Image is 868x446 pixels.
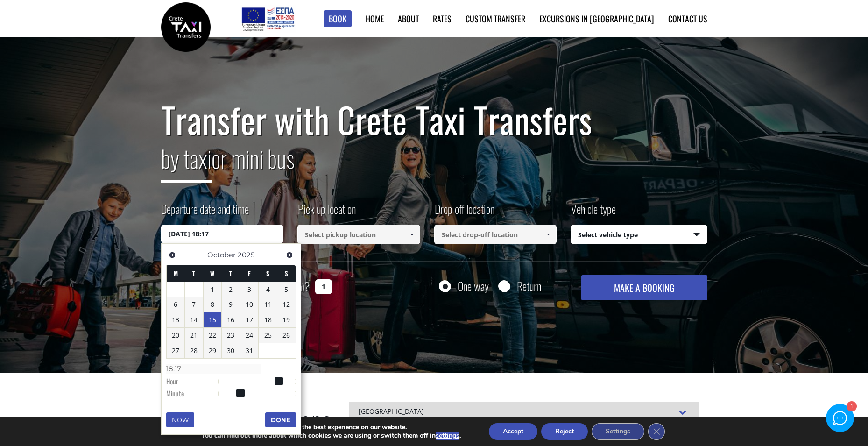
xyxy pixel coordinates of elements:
button: Accept [489,423,537,440]
a: Previous [166,248,179,261]
a: 22 [204,328,222,343]
a: 12 [277,297,296,312]
span: Select vehicle type [571,225,707,245]
button: MAKE A BOOKING [581,275,707,300]
button: settings [436,432,459,440]
span: Thursday [229,269,232,278]
a: 30 [222,343,240,358]
button: Now [166,412,194,427]
a: 1 [204,282,222,297]
a: 9 [222,297,240,312]
a: 17 [240,312,259,327]
button: Done [265,412,296,427]
span: Next [286,251,293,259]
a: 2 [222,282,240,297]
a: 23 [222,328,240,343]
a: 10 [240,297,259,312]
label: Drop off location [434,201,494,225]
span: by taxi [161,141,212,183]
a: Excursions in [GEOGRAPHIC_DATA] [539,13,654,25]
span: 2025 [238,250,254,259]
a: Contact us [668,13,707,25]
dt: Minute [166,389,218,401]
a: 6 [167,297,185,312]
input: Select pickup location [297,225,420,244]
div: 1 [846,402,856,412]
a: 3 [240,282,259,297]
dt: Hour [166,376,218,389]
a: 28 [185,343,203,358]
a: Book [324,10,352,28]
a: 19 [277,312,296,327]
span: Monday [174,269,178,278]
label: One way [458,280,489,292]
a: 31 [240,343,259,358]
label: Vehicle type [571,201,616,225]
h1: Transfer with Crete Taxi Transfers [161,100,707,139]
a: 8 [204,297,222,312]
img: Crete Taxi Transfers | Safe Taxi Transfer Services from to Heraklion Airport, Chania Airport, Ret... [161,2,211,52]
label: Pick up location [297,201,356,225]
a: 24 [240,328,259,343]
a: 16 [222,312,240,327]
img: e-bannersEUERDF180X90.jpg [240,5,296,33]
a: Home [366,13,384,25]
a: Show All Items [404,225,419,244]
a: Show All Items [541,225,556,244]
a: Custom Transfer [466,13,525,25]
a: 14 [185,312,203,327]
span: Saturday [266,269,269,278]
input: Select drop-off location [434,225,557,244]
label: How many passengers ? [161,275,310,298]
span: Tuesday [192,269,195,278]
p: We are using cookies to give you the best experience on our website. [201,423,461,432]
p: You can find out more about which cookies we are using or switch them off in . [201,432,461,440]
label: Departure date and time [161,201,249,225]
a: Rates [433,13,452,25]
a: 18 [259,312,277,327]
a: 27 [167,343,185,358]
a: 21 [185,328,203,343]
span: Wednesday [210,269,214,278]
a: 7 [185,297,203,312]
span: October [207,250,236,259]
a: 4 [259,282,277,297]
button: Close GDPR Cookie Banner [648,423,665,440]
a: 5 [277,282,296,297]
span: Popular [161,402,226,445]
a: 26 [277,328,296,343]
a: 13 [167,312,185,327]
span: Sunday [285,269,288,278]
a: Next [283,248,296,261]
span: Friday [248,269,251,278]
h2: or mini bus [161,139,707,190]
a: About [398,13,419,25]
a: 15 [204,312,222,327]
label: Return [517,280,541,292]
span: Previous [169,251,176,259]
a: 11 [259,297,277,312]
a: 20 [167,328,185,343]
a: 29 [204,343,222,358]
a: Crete Taxi Transfers | Safe Taxi Transfer Services from to Heraklion Airport, Chania Airport, Ret... [161,21,211,31]
div: [GEOGRAPHIC_DATA] [349,402,699,422]
button: Settings [592,423,644,440]
a: 25 [259,328,277,343]
button: Reject [541,423,588,440]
